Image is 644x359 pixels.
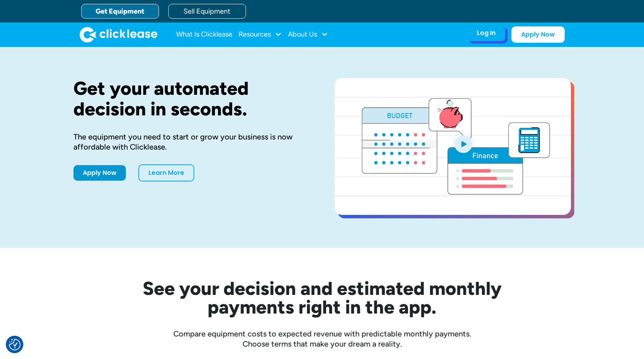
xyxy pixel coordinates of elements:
a: Sell Equipment [168,4,246,19]
div: The equipment you need to start or grow your business is now affordable with Clicklease. [73,132,310,152]
a: home [80,27,157,42]
img: Blue play button logo on a light blue circular background [453,133,474,155]
a: Get Equipment [81,4,159,19]
div: Resources [239,27,282,42]
img: Revisit consent button [9,339,21,350]
a: What Is Clicklease [176,27,232,42]
a: Apply Now [511,26,565,43]
a: Learn More [138,164,194,181]
a: open lightbox [335,78,571,215]
button: Consent Preferences [9,339,21,350]
div: Log In [477,29,496,37]
h1: Get your automated decision in seconds. [73,78,310,119]
img: Clicklease logo [80,27,157,42]
div: About Us [288,27,328,42]
a: Apply Now [73,165,126,181]
div: Compare equipment costs to expected revenue with predictable monthly payments. Choose terms that ... [73,329,571,349]
h2: See your decision and estimated monthly payments right in the app. [105,279,540,316]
